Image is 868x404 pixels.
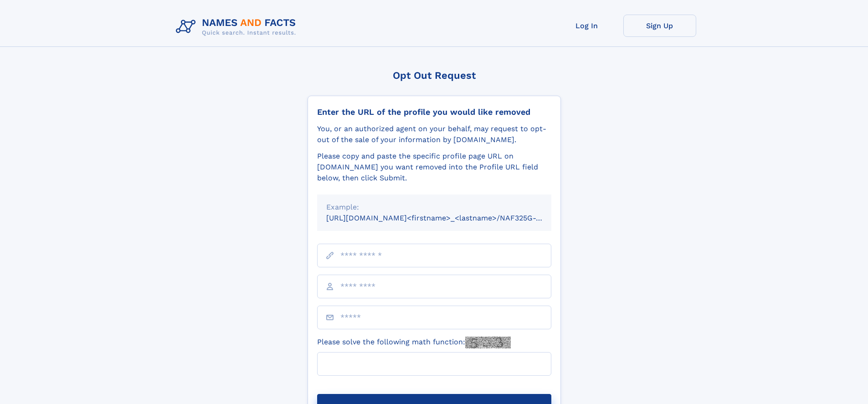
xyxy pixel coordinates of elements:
[317,151,551,184] div: Please copy and paste the specific profile page URL on [DOMAIN_NAME] you want removed into the Pr...
[550,15,623,37] a: Log In
[172,15,303,39] img: Logo Names and Facts
[308,70,561,81] div: Opt Out Request
[326,214,569,222] small: [URL][DOMAIN_NAME]<firstname>_<lastname>/NAF325G-xxxxxxxx
[317,123,551,145] div: You, or an authorized agent on your behalf, may request to opt-out of the sale of your informatio...
[623,15,696,37] a: Sign Up
[317,107,551,117] div: Enter the URL of the profile you would like removed
[317,337,511,348] label: Please solve the following math function:
[326,202,542,213] div: Example:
